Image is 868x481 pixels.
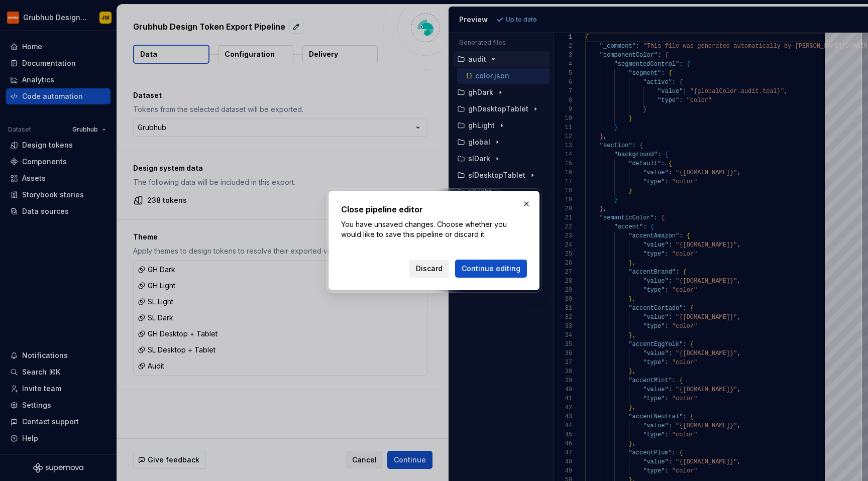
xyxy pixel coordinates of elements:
[455,260,527,278] button: Continue editing
[462,264,520,274] span: Continue editing
[341,203,527,215] h2: Close pipeline editor
[341,219,527,239] p: You have unsaved changes. Choose whether you would like to save this pipeline or discard it.
[409,260,449,278] button: Discard
[416,264,443,274] span: Discard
